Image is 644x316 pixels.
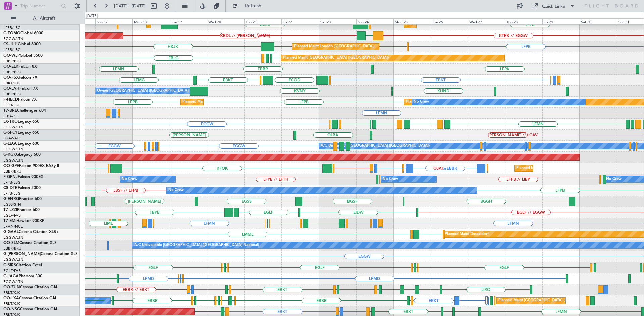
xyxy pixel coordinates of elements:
span: G-SIRS [3,263,16,267]
button: Quick Links [529,1,578,11]
div: A/C Unavailable [GEOGRAPHIC_DATA] ([GEOGRAPHIC_DATA] National) [134,240,259,250]
div: No Crew [414,97,429,107]
div: Planned Maint London ([GEOGRAPHIC_DATA]) [294,42,374,52]
a: LFMN/NCE [3,224,23,229]
a: EBBR/BRU [3,70,21,75]
a: EBKT/KJK [3,290,20,295]
a: OO-GPEFalcon 900EX EASy II [3,164,59,168]
a: G-KGKGLegacy 600 [3,153,41,157]
a: LFPB/LBG [3,47,21,52]
span: OO-WLP [3,54,20,58]
span: OO-ZUN [3,285,20,289]
span: G-GAAL [3,230,19,234]
a: G-ENRGPraetor 600 [3,197,42,201]
span: OO-SLM [3,241,19,245]
span: OO-LXA [3,296,19,300]
a: G-LEGCLegacy 600 [3,142,39,146]
div: Wed 27 [468,18,505,24]
a: G-FOMOGlobal 6000 [3,31,43,35]
div: Thu 21 [244,18,281,24]
div: Thu 28 [505,18,542,24]
div: Fri 29 [542,18,580,24]
div: Planned Maint [GEOGRAPHIC_DATA] ([GEOGRAPHIC_DATA] National) [498,296,620,306]
a: LFPB/LBG [3,25,21,30]
a: OO-ELKFalcon 8X [3,65,37,69]
span: OO-ELK [3,65,18,69]
a: OO-NSGCessna Citation CJ4 [3,307,57,311]
a: G-GAALCessna Citation XLS+ [3,230,59,234]
a: OO-SLMCessna Citation XLS [3,241,57,245]
span: CS-DTR [3,186,18,190]
a: EBKT/KJK [3,81,20,86]
span: G-SPCY [3,131,18,135]
a: EGGW/LTN [3,36,23,41]
a: T7-EMIHawker 900XP [3,219,44,223]
button: All Aircraft [7,13,73,24]
span: All Aircraft [17,16,71,21]
a: LTBA/ISL [3,114,18,119]
span: CS-JHH [3,42,18,46]
a: OO-LXACessna Citation CJ4 [3,296,56,300]
a: EGGW/LTN [3,235,23,240]
div: No Crew [122,174,137,184]
a: G-SPCYLegacy 650 [3,131,39,135]
span: [DATE] - [DATE] [114,3,146,9]
a: LFPB/LBG [3,191,21,196]
a: EGLF/FAB [3,213,21,218]
a: T7-LZZIPraetor 600 [3,208,40,212]
div: Mon 25 [393,18,431,24]
a: EGSS/STN [3,202,21,207]
a: CS-JHHGlobal 6000 [3,42,41,46]
span: G-ENRG [3,197,19,201]
div: Tue 19 [170,18,207,24]
div: Sun 17 [95,18,132,24]
span: T7-EMI [3,219,16,223]
a: EGGW/LTN [3,125,23,130]
span: F-GPNJ [3,175,18,179]
a: EGGW/LTN [3,147,23,152]
a: EBBR/BRU [3,59,21,64]
a: EGGW/LTN [3,279,23,284]
span: G-[PERSON_NAME] [3,252,41,256]
div: Mon 18 [132,18,170,24]
a: OO-FSXFalcon 7X [3,76,37,80]
div: Planned Maint [GEOGRAPHIC_DATA] ([GEOGRAPHIC_DATA] National) [516,163,638,173]
span: OO-FSX [3,76,19,80]
a: EBBR/BRU [3,246,21,251]
a: F-GPNJFalcon 900EX [3,175,43,179]
a: LX-TROLegacy 650 [3,120,39,124]
a: EGGW/LTN [3,257,23,262]
a: G-JAGAPhenom 300 [3,274,42,278]
a: EBBR/BRU [3,92,21,97]
div: Fri 22 [281,18,319,24]
span: OO-NSG [3,307,20,311]
div: Tue 26 [431,18,468,24]
a: EBBR/BRU [3,169,21,174]
button: Refresh [229,1,269,11]
a: LFPB/LBG [3,180,21,185]
div: [DATE] [86,13,98,19]
a: EGLF/FAB [3,268,21,273]
div: Planned Maint [GEOGRAPHIC_DATA] ([GEOGRAPHIC_DATA]) [283,53,389,63]
a: G-SIRSCitation Excel [3,263,42,267]
span: OO-LAH [3,87,19,91]
div: Sat 30 [580,18,617,24]
span: OO-GPE [3,164,19,168]
span: T7-BRE [3,109,17,113]
a: LGAV/ATH [3,136,21,141]
span: LX-TRO [3,120,18,124]
div: A/C Unavailable [GEOGRAPHIC_DATA] ([GEOGRAPHIC_DATA]) [321,141,430,151]
span: G-LEGC [3,142,18,146]
input: Trip Number [20,1,59,11]
div: Planned Maint Dusseldorf [445,229,489,239]
span: Refresh [239,4,267,8]
span: G-FOMO [3,31,20,35]
div: Sun 24 [356,18,393,24]
a: T7-BREChallenger 604 [3,109,46,113]
a: EGGW/LTN [3,158,23,163]
a: CS-DTRFalcon 2000 [3,186,41,190]
div: Wed 20 [207,18,244,24]
span: G-JAGA [3,274,19,278]
div: Owner [GEOGRAPHIC_DATA] ([GEOGRAPHIC_DATA] National) [97,86,205,96]
a: LFPB/LBG [3,103,21,108]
